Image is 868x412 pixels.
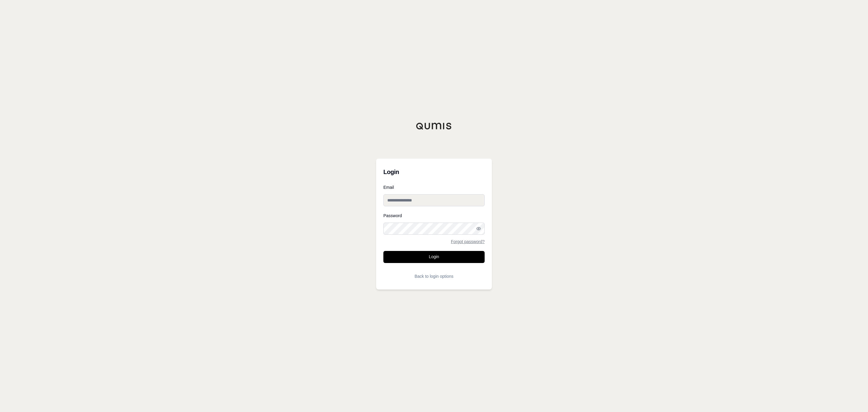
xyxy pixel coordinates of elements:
button: Login [383,251,485,263]
a: Forgot password? [451,239,485,244]
button: Back to login options [383,270,485,282]
label: Email [383,185,485,189]
img: Qumis [416,122,452,130]
h3: Login [383,166,485,178]
label: Password [383,214,485,218]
